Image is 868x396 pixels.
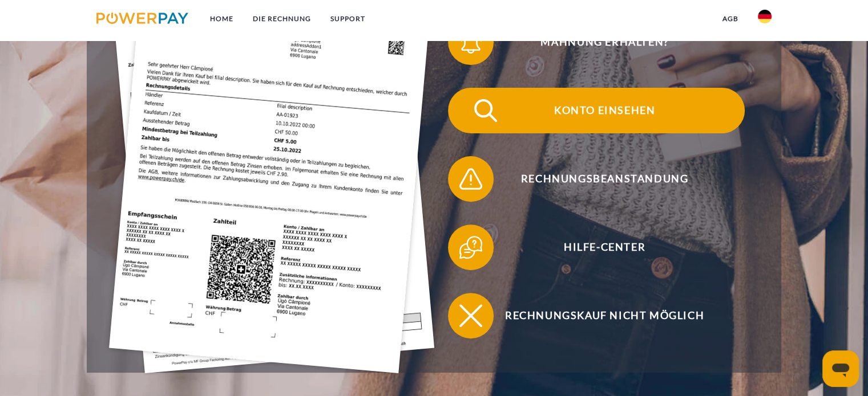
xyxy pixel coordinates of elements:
[457,165,485,193] img: qb_warning.svg
[200,9,243,29] a: Home
[758,10,772,23] img: de
[465,293,744,338] span: Rechnungskauf nicht möglich
[448,88,745,133] button: Konto einsehen
[457,233,485,262] img: qb_help.svg
[243,9,321,29] a: DIE RECHNUNG
[457,28,485,56] img: qb_bell.svg
[465,156,744,202] span: Rechnungsbeanstandung
[465,88,744,133] span: Konto einsehen
[448,156,745,202] button: Rechnungsbeanstandung
[457,301,485,330] img: qb_close.svg
[321,9,375,29] a: SUPPORT
[471,96,500,125] img: qb_search.svg
[465,224,744,270] span: Hilfe-Center
[448,293,745,338] button: Rechnungskauf nicht möglich
[713,9,748,29] a: agb
[822,350,859,387] iframe: Schaltfläche zum Öffnen des Messaging-Fensters
[96,13,188,24] img: logo-powerpay.svg
[465,19,744,65] span: Mahnung erhalten?
[448,224,745,270] button: Hilfe-Center
[448,19,745,65] button: Mahnung erhalten?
